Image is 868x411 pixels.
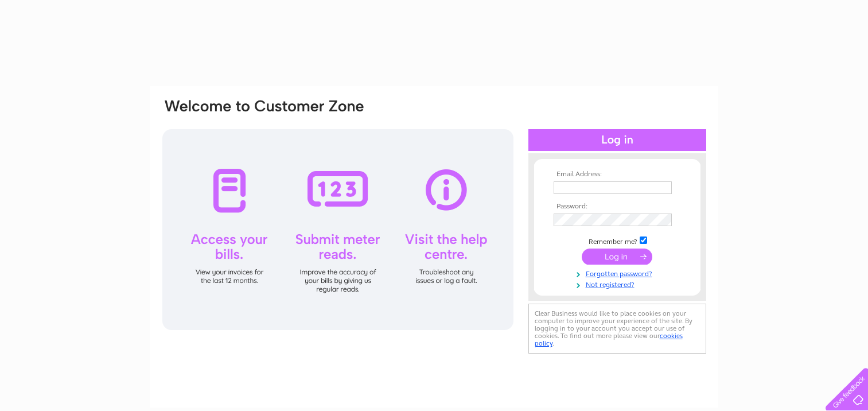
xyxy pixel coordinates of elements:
[551,235,684,246] td: Remember me?
[554,278,684,289] a: Not registered?
[528,304,706,354] div: Clear Business would like to place cookies on your computer to improve your experience of the sit...
[551,203,684,211] th: Password:
[554,267,684,278] a: Forgotten password?
[582,249,652,265] input: Submit
[551,170,684,179] th: Email Address:
[535,332,683,347] a: cookies policy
